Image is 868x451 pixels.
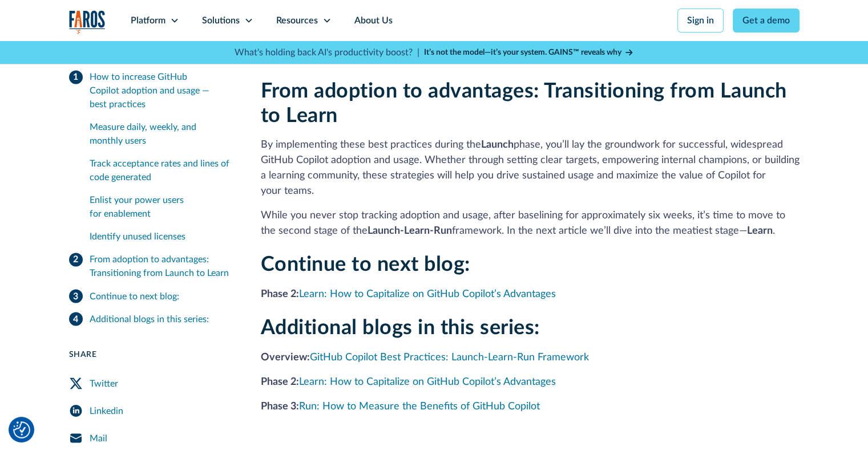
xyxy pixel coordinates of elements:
a: Track acceptance rates and lines of code generated [90,152,233,189]
p: What's holding back AI's productivity boost? | [235,46,419,59]
a: It’s not the model—it’s your system. GAINS™ reveals why [424,47,634,59]
div: How to increase GitHub Copilot adoption and usage — best practices [90,70,233,111]
div: Additional blogs in this series: [90,312,209,326]
a: Learn: How to Capitalize on GitHub Copilot’s Advantages [299,289,556,299]
div: Measure daily, weekly, and monthly users [90,120,233,148]
div: Share [69,348,233,360]
div: Mail [90,431,107,445]
a: LinkedIn Share [69,397,233,424]
a: How to increase GitHub Copilot adoption and usage — best practices [69,66,233,116]
a: home [69,10,106,34]
a: Enlist your power users for enablement [90,189,233,225]
h2: From adoption to advantages: Transitioning from Launch to Learn [261,79,800,128]
div: Enlist your power users for enablement [90,193,233,221]
a: Continue to next blog: [69,285,233,307]
div: Resources [276,14,318,27]
a: GitHub Copilot Best Practices: Launch-Learn-Run Framework [310,352,589,362]
div: Track acceptance rates and lines of code generated [90,157,233,184]
strong: Launch [481,140,514,150]
h2: Additional blogs in this series: [261,315,800,340]
strong: Phase 2: [261,376,299,387]
div: Linkedin [90,404,123,417]
a: Get a demo [733,9,800,32]
img: Logo of the analytics and reporting company Faros. [69,10,106,34]
p: While you never stop tracking adoption and usage, after baselining for approximately six weeks, i... [261,208,800,239]
h2: Continue to next blog: [261,253,800,277]
div: From adoption to advantages: Transitioning from Launch to Learn [90,253,233,280]
div: Twitter [90,376,118,390]
a: Additional blogs in this series: [69,307,233,330]
img: Revisit consent button [13,421,30,438]
strong: It’s not the model—it’s your system. GAINS™ reveals why [424,48,621,56]
strong: Overview: [261,352,310,362]
div: Continue to next blog: [90,289,179,303]
a: Run: How to Measure the Benefits of GitHub Copilot [299,401,540,411]
button: Cookie Settings [13,421,30,438]
strong: Phase 3: [261,401,299,411]
div: Solutions [202,14,240,27]
div: Platform [131,14,165,27]
strong: Phase 2: [261,289,299,299]
a: Twitter Share [69,369,233,397]
a: From adoption to advantages: Transitioning from Launch to Learn [69,248,233,285]
a: Sign in [677,9,724,32]
div: Identify unused licenses [90,230,233,243]
a: Learn: How to Capitalize on GitHub Copilot’s Advantages [299,376,556,387]
strong: Learn [747,226,773,236]
a: Identify unused licenses [90,225,233,248]
strong: Launch-Learn-Run [368,226,452,236]
p: By implementing these best practices during the phase, you’ll lay the groundwork for successful, ... [261,137,800,199]
a: Measure daily, weekly, and monthly users [90,116,233,152]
